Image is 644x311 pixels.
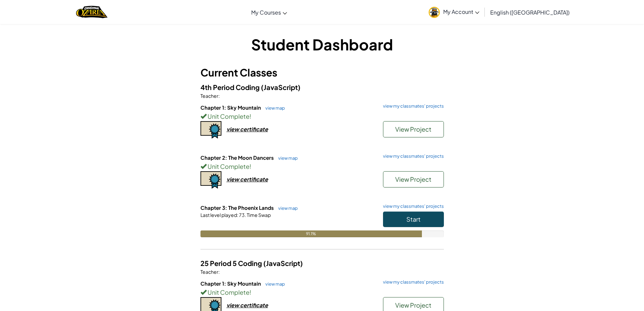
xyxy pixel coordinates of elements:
span: View Project [395,301,431,309]
a: view my classmates' projects [380,154,444,158]
span: My Account [443,8,479,15]
a: My Courses [248,3,290,21]
a: Ozaria by CodeCombat logo [76,5,108,19]
a: view certificate [200,302,268,309]
span: Start [406,215,421,223]
span: Chapter 1: Sky Mountain [200,280,262,287]
span: Teacher [200,93,218,99]
button: Start [383,212,444,227]
span: 73. [238,212,246,218]
a: view my classmates' projects [380,104,444,108]
a: view map [275,155,298,161]
img: certificate-icon.png [200,171,221,189]
a: view certificate [200,176,268,183]
span: Unit Complete [207,288,249,296]
div: view certificate [226,302,268,309]
span: English ([GEOGRAPHIC_DATA]) [490,9,570,16]
h1: Student Dashboard [200,34,444,55]
span: : [218,269,220,275]
span: Chapter 2: The Moon Dancers [200,154,275,161]
a: view my classmates' projects [380,204,444,208]
span: View Project [395,125,431,133]
a: My Account [425,1,483,23]
span: 25 Period 5 Coding [200,259,263,267]
a: view map [262,105,285,111]
span: Unit Complete [207,112,249,120]
span: Teacher [200,269,218,275]
span: Time Swap [246,212,271,218]
span: View Project [395,175,431,183]
a: view map [262,281,285,287]
span: ! [249,112,251,120]
span: Chapter 3: The Phoenix Lands [200,204,275,211]
span: ! [249,162,251,170]
a: view map [275,205,298,211]
a: English ([GEOGRAPHIC_DATA]) [487,3,573,21]
a: view my classmates' projects [380,280,444,284]
span: Last level played [200,212,237,218]
span: (JavaScript) [261,83,301,91]
img: Home [76,5,108,19]
button: View Project [383,121,444,137]
h3: Current Classes [200,65,444,80]
span: 4th Period Coding [200,83,261,91]
a: view certificate [200,126,268,133]
span: : [237,212,238,218]
div: view certificate [226,126,268,133]
span: (JavaScript) [263,259,303,267]
span: ! [249,288,251,296]
div: 91.1% [200,230,422,237]
span: Unit Complete [207,162,249,170]
img: avatar [429,7,440,18]
img: certificate-icon.png [200,121,221,139]
span: : [218,93,220,99]
span: My Courses [251,9,281,16]
div: view certificate [226,176,268,183]
span: Chapter 1: Sky Mountain [200,104,262,111]
button: View Project [383,171,444,187]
